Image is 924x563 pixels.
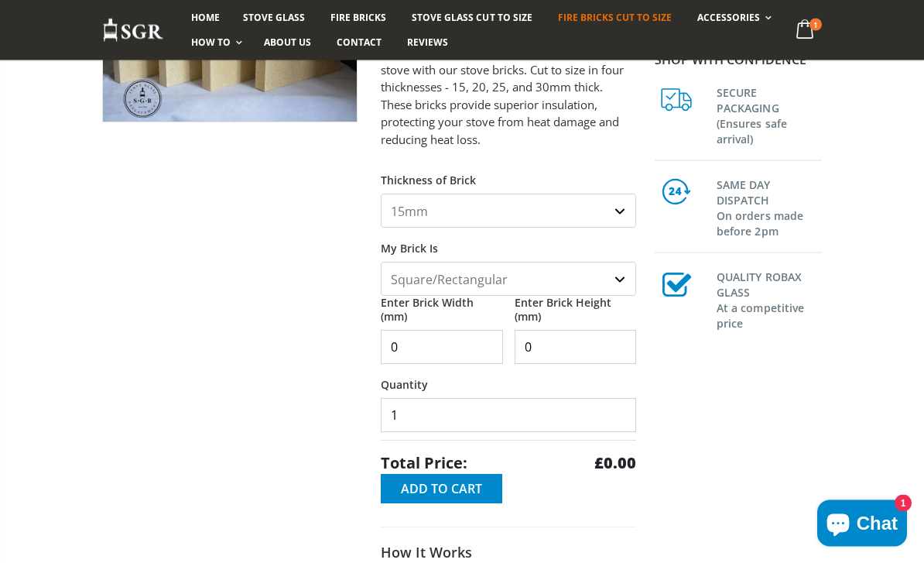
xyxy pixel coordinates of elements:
label: Quantity [381,365,636,393]
span: Home [191,11,220,24]
button: Add to Cart [381,475,502,504]
a: Fire Bricks [319,5,398,30]
a: Stove Glass [231,5,317,30]
span: Reviews [407,36,448,49]
span: Contact [337,36,382,49]
a: Reviews [395,30,460,55]
a: Accessories [686,5,779,30]
label: Enter Brick Height (mm) [515,297,637,324]
span: Add to Cart [401,481,482,498]
strong: £0.00 [594,453,636,475]
span: About us [264,36,311,49]
img: Stove Glass Replacement [102,18,164,43]
p: Increase the efficiency and lifespan of your stove with our stove bricks. Cut to size in four thi... [381,44,636,149]
span: Stove Glass Cut To Size [412,11,532,24]
span: Accessories [697,11,760,24]
a: How To [180,30,250,55]
span: How To [191,36,231,49]
span: Fire Bricks [330,11,386,24]
a: Fire Bricks Cut To Size [546,5,683,30]
inbox-online-store-chat: Shopify online store chat [813,500,912,551]
label: Enter Brick Width (mm) [381,297,503,324]
a: Stove Glass Cut To Size [400,5,543,30]
label: My Brick Is [381,228,636,256]
span: Stove Glass [243,11,305,24]
span: 1 [809,19,822,31]
h3: QUALITY ROBAX GLASS At a competitive price [717,266,822,331]
span: Total Price: [381,453,467,475]
a: 1 [790,15,822,46]
span: Fire Bricks Cut To Size [558,11,672,24]
a: Home [180,5,231,30]
h3: SECURE PACKAGING (Ensures safe arrival) [717,82,822,147]
a: Contact [325,30,393,55]
label: Thickness of Brick [381,160,636,188]
h3: SAME DAY DISPATCH On orders made before 2pm [717,174,822,239]
h3: How It Works [381,544,636,562]
a: About us [252,30,323,55]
